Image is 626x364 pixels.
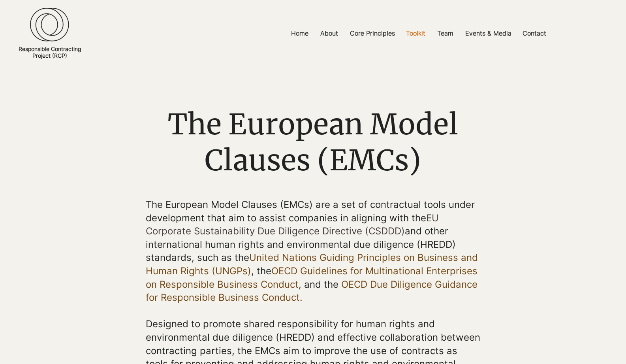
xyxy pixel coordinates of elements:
[402,25,429,42] p: Toolkit
[461,25,515,42] p: Events & Media
[459,25,517,42] a: Events & Media
[431,25,459,42] a: Team
[146,265,477,290] a: OECD Guidelines for Multinational Enterprises on Responsible Business Conduct
[316,25,342,42] p: About
[400,25,431,42] a: Toolkit
[146,199,475,263] span: The European Model Clauses (EMCs) are a set of contractual tools under development that aim to as...
[285,25,314,42] a: Home
[146,252,478,277] a: United Nations Guiding Principles on Business and Human Rights (UNGPs)
[146,198,481,304] p: he , the , and the
[433,25,457,42] p: Team
[218,25,619,42] nav: Site
[517,25,552,42] a: Contact
[519,25,550,42] p: Contact
[287,25,312,42] p: Home
[168,106,458,178] span: The European Model Clauses (EMCs)
[346,25,399,42] p: Core Principles
[19,45,81,59] a: Responsible ContractingProject (RCP)
[344,25,400,42] a: Core Principles
[314,25,344,42] a: About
